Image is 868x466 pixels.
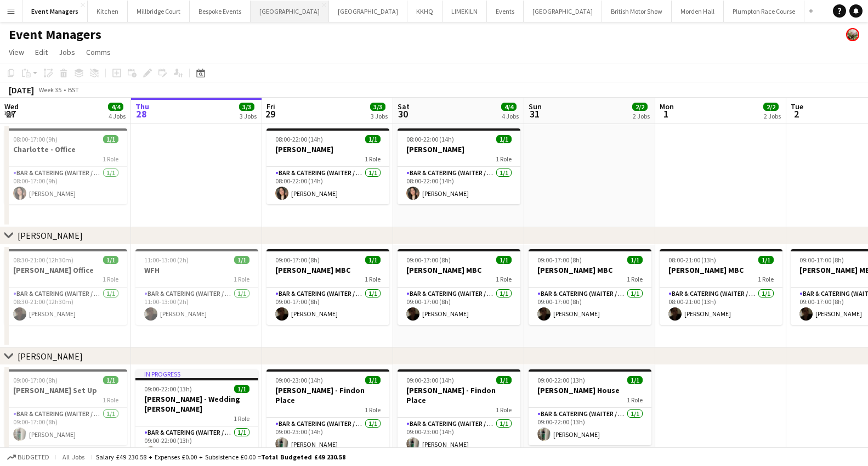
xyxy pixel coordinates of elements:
span: Mon [660,102,674,111]
span: 11:00-13:00 (2h) [144,256,189,264]
span: 1/1 [103,376,118,384]
span: 1 Role [365,406,381,414]
div: Salary £49 230.58 + Expenses £0.00 + Subsistence £0.00 = [96,453,345,461]
app-card-role: Bar & Catering (Waiter / waitress)1/109:00-22:00 (13h)[PERSON_NAME] [135,426,258,464]
button: British Motor Show [602,1,672,22]
a: Jobs [54,45,80,59]
app-card-role: Bar & Catering (Waiter / waitress)1/108:00-17:00 (9h)[PERSON_NAME] [4,167,127,204]
span: 09:00-17:00 (8h) [13,376,58,384]
h3: [PERSON_NAME] Set Up [4,385,127,395]
app-card-role: Bar & Catering (Waiter / waitress)1/108:30-21:00 (12h30m)[PERSON_NAME] [4,288,127,325]
span: 1 Role [365,155,381,163]
span: 09:00-17:00 (8h) [799,256,844,264]
span: 09:00-22:00 (13h) [537,376,585,384]
app-job-card: 09:00-17:00 (8h)1/1[PERSON_NAME] MBC1 RoleBar & Catering (Waiter / waitress)1/109:00-17:00 (8h)[P... [398,249,520,325]
button: Budgeted [5,451,51,463]
span: 1 Role [103,275,118,283]
span: 1 Role [496,406,512,414]
span: 09:00-23:00 (14h) [275,376,323,384]
span: 1/1 [496,376,512,384]
span: 1/1 [758,256,774,264]
app-card-role: Bar & Catering (Waiter / waitress)1/109:00-17:00 (8h)[PERSON_NAME] [4,408,127,445]
button: Event Managers [22,1,88,22]
button: LIMEKILN [442,1,487,22]
div: 4 Jobs [502,112,519,120]
app-job-card: 09:00-17:00 (8h)1/1[PERSON_NAME] MBC1 RoleBar & Catering (Waiter / waitress)1/109:00-17:00 (8h)[P... [529,249,651,325]
span: 2/2 [763,103,779,111]
span: 08:00-21:00 (13h) [668,256,716,264]
span: 1 Role [627,396,643,404]
app-card-role: Bar & Catering (Waiter / waitress)1/109:00-23:00 (14h)[PERSON_NAME] [266,418,389,455]
div: 3 Jobs [240,112,257,120]
span: 4/4 [501,103,517,111]
div: [DATE] [9,85,34,96]
h3: [PERSON_NAME] MBC [529,265,651,275]
app-job-card: 09:00-17:00 (8h)1/1[PERSON_NAME] MBC1 RoleBar & Catering (Waiter / waitress)1/109:00-17:00 (8h)[P... [266,249,389,325]
span: Sat [398,102,410,111]
span: 1 [658,108,674,120]
span: 1/1 [234,385,249,393]
app-card-role: Bar & Catering (Waiter / waitress)1/111:00-13:00 (2h)[PERSON_NAME] [135,288,258,325]
h3: [PERSON_NAME] [266,144,389,154]
span: 08:00-17:00 (9h) [13,135,58,143]
span: 1/1 [496,256,512,264]
div: 3 Jobs [371,112,388,120]
button: [GEOGRAPHIC_DATA] [251,1,329,22]
span: 1 Role [758,275,774,283]
app-job-card: 09:00-22:00 (13h)1/1[PERSON_NAME] House1 RoleBar & Catering (Waiter / waitress)1/109:00-22:00 (13... [529,369,651,445]
app-job-card: 09:00-23:00 (14h)1/1[PERSON_NAME] - Findon Place1 RoleBar & Catering (Waiter / waitress)1/109:00-... [266,369,389,455]
app-job-card: In progress09:00-22:00 (13h)1/1[PERSON_NAME] - Wedding [PERSON_NAME]1 RoleBar & Catering (Waiter ... [135,369,258,464]
app-job-card: 08:00-17:00 (9h)1/1Charlotte - Office1 RoleBar & Catering (Waiter / waitress)1/108:00-17:00 (9h)[... [4,128,127,204]
div: 2 Jobs [633,112,650,120]
span: Wed [4,102,19,111]
button: Millbridge Court [128,1,190,22]
span: 1/1 [496,135,512,143]
h3: [PERSON_NAME] Office [4,265,127,275]
span: 1/1 [627,256,643,264]
h3: [PERSON_NAME] MBC [398,265,520,275]
span: 1/1 [365,376,381,384]
span: Budgeted [18,453,49,461]
span: 09:00-22:00 (13h) [144,385,192,393]
h3: [PERSON_NAME] House [529,385,651,395]
div: In progress [135,369,258,378]
span: Jobs [59,47,75,57]
div: 08:00-21:00 (13h)1/1[PERSON_NAME] MBC1 RoleBar & Catering (Waiter / waitress)1/108:00-21:00 (13h)... [660,249,782,325]
app-card-role: Bar & Catering (Waiter / waitress)1/109:00-22:00 (13h)[PERSON_NAME] [529,408,651,445]
button: Morden Hall [672,1,724,22]
button: KKHQ [407,1,442,22]
button: [GEOGRAPHIC_DATA] [329,1,407,22]
button: Plumpton Race Course [724,1,804,22]
div: 2 Jobs [764,112,781,120]
span: 1/1 [365,135,381,143]
span: Tue [791,102,803,111]
span: All jobs [60,453,87,461]
span: 28 [134,108,149,120]
div: [PERSON_NAME] [18,230,83,241]
span: 1 Role [234,414,249,423]
h3: [PERSON_NAME] - Wedding [PERSON_NAME] [135,394,258,414]
app-job-card: 11:00-13:00 (2h)1/1WFH1 RoleBar & Catering (Waiter / waitress)1/111:00-13:00 (2h)[PERSON_NAME] [135,249,258,325]
app-card-role: Bar & Catering (Waiter / waitress)1/109:00-23:00 (14h)[PERSON_NAME] [398,418,520,455]
span: 2/2 [632,103,648,111]
app-job-card: 09:00-17:00 (8h)1/1[PERSON_NAME] Set Up1 RoleBar & Catering (Waiter / waitress)1/109:00-17:00 (8h... [4,369,127,445]
app-card-role: Bar & Catering (Waiter / waitress)1/108:00-22:00 (14h)[PERSON_NAME] [266,167,389,204]
app-card-role: Bar & Catering (Waiter / waitress)1/109:00-17:00 (8h)[PERSON_NAME] [529,288,651,325]
app-job-card: 08:30-21:00 (12h30m)1/1[PERSON_NAME] Office1 RoleBar & Catering (Waiter / waitress)1/108:30-21:00... [4,249,127,325]
div: [PERSON_NAME] [18,351,83,362]
h3: [PERSON_NAME] - Findon Place [266,385,389,405]
a: Edit [31,45,52,59]
span: 09:00-23:00 (14h) [406,376,454,384]
span: 31 [527,108,542,120]
span: 27 [3,108,19,120]
app-job-card: 08:00-22:00 (14h)1/1[PERSON_NAME]1 RoleBar & Catering (Waiter / waitress)1/108:00-22:00 (14h)[PER... [398,128,520,204]
h3: [PERSON_NAME] MBC [660,265,782,275]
